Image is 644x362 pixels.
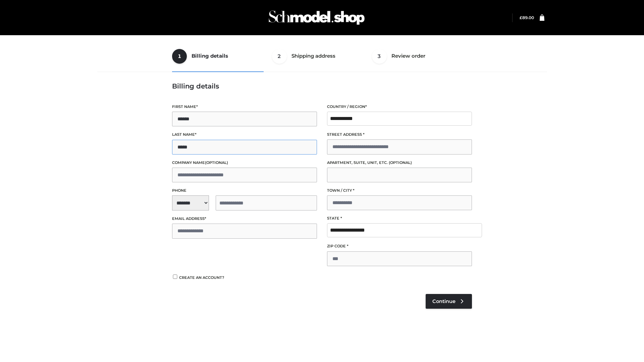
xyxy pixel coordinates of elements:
a: Continue [426,294,472,309]
label: Street address [327,131,472,138]
label: ZIP Code [327,243,472,249]
label: Email address [172,216,317,222]
img: Schmodel Admin 964 [266,4,367,31]
span: (optional) [389,160,412,165]
a: £89.00 [520,15,534,20]
label: First name [172,104,317,110]
span: Continue [432,298,455,304]
span: (optional) [205,160,228,165]
span: Create an account? [179,275,224,280]
h3: Billing details [172,82,472,90]
label: Apartment, suite, unit, etc. [327,160,472,166]
label: Country / Region [327,104,472,110]
span: £ [520,15,522,20]
label: State [327,215,472,222]
input: Create an account? [172,275,178,279]
bdi: 89.00 [520,15,534,20]
label: Phone [172,187,317,194]
label: Town / City [327,187,472,194]
label: Company name [172,160,317,166]
label: Last name [172,131,317,138]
